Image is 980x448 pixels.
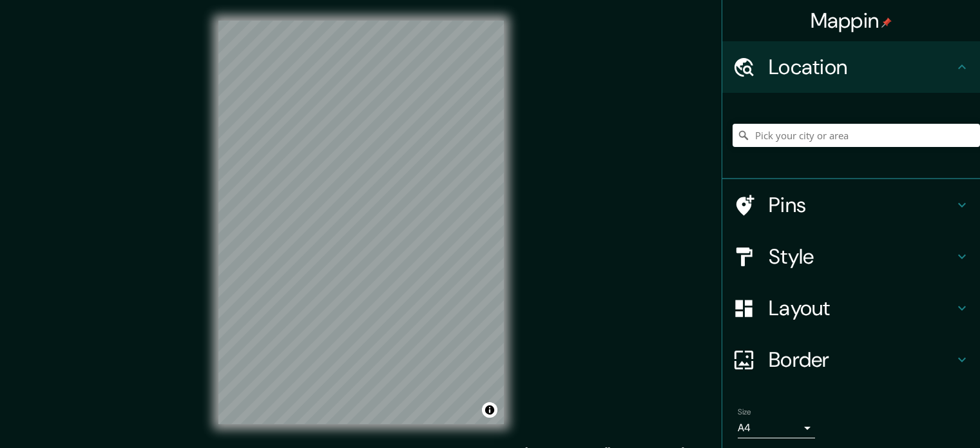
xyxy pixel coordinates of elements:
div: A4 [738,418,815,438]
h4: Location [769,54,954,80]
div: Location [722,41,980,93]
label: Size [738,407,751,418]
h4: Pins [769,192,954,218]
button: Toggle attribution [482,402,497,418]
div: Pins [722,179,980,231]
h4: Border [769,347,954,373]
h4: Style [769,244,954,269]
div: Border [722,334,980,385]
div: Style [722,231,980,282]
div: Layout [722,282,980,334]
h4: Mappin [811,8,892,34]
h4: Layout [769,295,954,321]
input: Pick your city or area [733,124,980,147]
img: pin-icon.png [881,17,892,28]
canvas: Map [218,21,504,424]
